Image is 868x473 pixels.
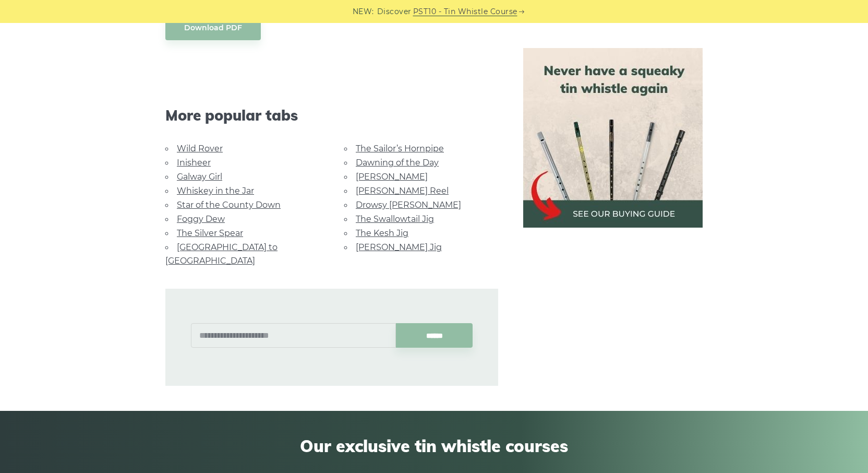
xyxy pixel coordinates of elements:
span: Our exclusive tin whistle courses [140,436,728,456]
a: The Kesh Jig [356,228,408,238]
a: Drowsy [PERSON_NAME] [356,200,461,210]
a: The Sailor’s Hornpipe [356,144,444,153]
img: tin whistle buying guide [523,48,703,228]
a: The Silver Spear [177,228,243,238]
a: [PERSON_NAME] Reel [356,186,449,196]
a: Galway Girl [177,172,222,182]
a: Whiskey in the Jar [177,186,254,196]
a: [PERSON_NAME] [356,172,428,182]
a: Download PDF [165,16,261,40]
span: Discover [377,6,412,18]
a: [PERSON_NAME] Jig [356,242,442,252]
a: Star of the County Down [177,200,281,210]
a: PST10 - Tin Whistle Course [413,6,517,18]
span: NEW: [353,6,374,18]
a: The Swallowtail Jig [356,214,434,224]
a: Dawning of the Day [356,158,439,168]
a: Wild Rover [177,144,223,153]
a: [GEOGRAPHIC_DATA] to [GEOGRAPHIC_DATA] [165,242,278,266]
a: Inisheer [177,158,211,168]
span: More popular tabs [165,107,498,124]
a: Foggy Dew [177,214,225,224]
